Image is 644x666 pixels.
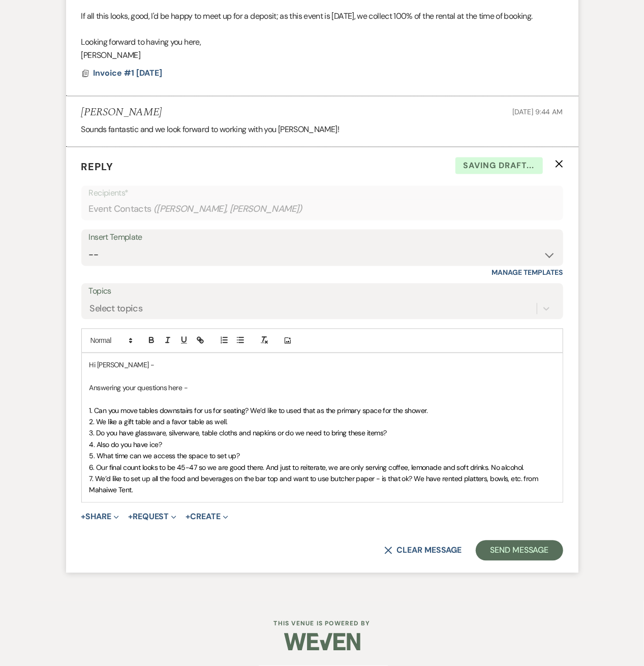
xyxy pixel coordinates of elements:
a: Manage Templates [492,268,563,277]
p: Recipients* [89,187,556,200]
button: Clear message [384,547,462,555]
label: Topics [89,284,556,299]
span: + [128,513,133,521]
p: Sounds fantastic and we look forward to working with you [PERSON_NAME]! [81,123,563,137]
p: Answering your questions here - [89,383,555,394]
button: Invoice #1 [DATE] [94,68,165,80]
button: Send Message [476,541,563,561]
div: Event Contacts [89,200,556,219]
p: [PERSON_NAME] [81,49,563,62]
span: ( [PERSON_NAME], [PERSON_NAME] ) [154,203,303,216]
span: Reply [81,161,114,174]
p: If all this looks, good, I'd be happy to meet up for a deposit; as this event is [DATE], we colle... [81,10,563,23]
span: 1. Can you move tables downstairs for us for seating? We’d like to used that as the primary space... [89,406,428,416]
span: [DATE] 9:44 AM [512,108,563,117]
span: 2. We like a gift table and a favor table as well. [89,418,228,427]
button: Create [186,513,228,521]
p: Looking forward to having you here, [81,36,563,49]
div: Insert Template [89,231,556,245]
h5: [PERSON_NAME] [81,107,162,119]
span: 4. Also do you have ice? [89,440,162,450]
span: 3. Do you have glassware, silverware, table cloths and napkins or do we need to bring these items? [89,429,387,438]
span: + [81,513,86,521]
span: Saving draft... [455,157,543,175]
span: 5. What time can we access the space to set up? [89,452,240,461]
button: Share [81,513,119,521]
span: 6. Our final count looks to be 45-47 so we are good there. And just to reiterate, we are only ser... [89,463,525,472]
p: Hi [PERSON_NAME] - [89,360,555,371]
img: Weven Logo [284,624,360,660]
button: Request [128,513,176,521]
span: Invoice #1 [DATE] [94,68,163,79]
span: + [186,513,190,521]
span: 7. We’d like to set up all the food and beverages on the bar top and want to use butcher paper - ... [89,474,540,495]
div: Select topics [90,302,143,316]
